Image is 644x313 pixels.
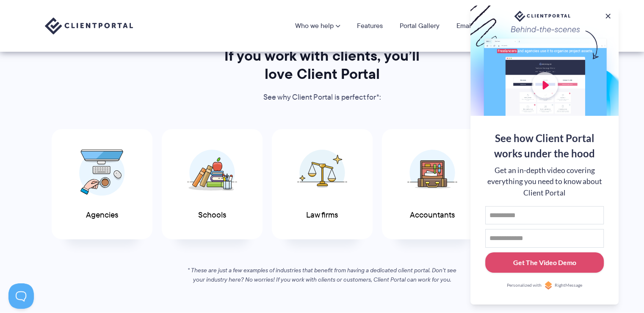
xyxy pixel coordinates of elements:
a: Email Course [456,22,495,29]
em: * These are just a few examples of industries that benefit from having a dedicated client portal.... [188,266,456,284]
span: Accountants [410,211,455,220]
a: Personalized withRightMessage [485,281,604,290]
span: Agencies [86,211,118,220]
a: Law firms [272,129,373,240]
a: Portal Gallery [400,22,439,29]
div: See how Client Portal works under the hood [485,131,604,161]
a: Who we help [295,22,340,29]
button: Get The Video Demo [485,252,604,273]
a: Agencies [52,129,152,240]
div: Get an in-depth video covering everything you need to know about Client Portal [485,165,604,198]
a: Features [357,22,383,29]
a: Accountants [382,129,483,240]
span: Personalized with [507,282,542,289]
span: RightMessage [555,282,582,289]
p: See why Client Portal is perfect for*: [213,91,431,104]
img: Personalized with RightMessage [544,281,553,290]
iframe: Toggle Customer Support [8,283,34,309]
span: Law firms [306,211,338,220]
a: Schools [162,129,263,240]
span: Schools [198,211,226,220]
h2: If you work with clients, you’ll love Client Portal [213,47,431,83]
div: Get The Video Demo [513,257,576,268]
